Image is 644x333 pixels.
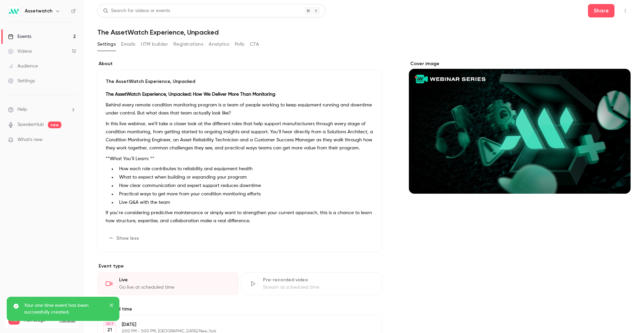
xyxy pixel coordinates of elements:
[209,39,229,50] button: Analytics
[235,39,245,50] button: Polls
[8,6,19,16] img: Assetwatch
[24,302,105,316] p: Your one time event has been successfully created.
[116,191,374,198] li: Practical ways to get more from your condition monitoring efforts
[119,277,230,283] div: Live
[106,155,374,163] p: **What You’ll Learn: **
[8,106,76,113] li: help-dropdown-opener
[8,78,35,84] div: Settings
[106,92,275,97] strong: The AssetWatch Experience, Unpacked: How We Deliver More Than Monitoring
[97,306,382,313] label: Date and time
[106,78,374,85] p: The AssetWatch Experience, Unpacked
[106,209,374,225] p: If you’re considering predictive maintenance or simply want to strengthen your current approach, ...
[250,39,259,50] button: CTA
[8,63,38,69] div: Audience
[97,272,238,295] div: LiveGo live at scheduled time
[106,120,374,152] p: In this live webinar, we’ll take a closer look at the different roles that help support manufactu...
[116,174,374,181] li: What to expect when building or expanding your program
[119,284,230,291] div: Go live at scheduled time
[409,60,631,67] label: Cover image
[109,302,114,310] button: close
[173,39,203,50] button: Registrations
[121,39,135,50] button: Emails
[97,60,382,67] label: About
[17,121,44,128] a: SpeakerHub
[588,4,614,17] button: Share
[141,39,168,50] button: UTM builder
[409,60,631,194] section: Cover image
[48,122,61,128] span: new
[25,8,52,14] h6: Assetwatch
[263,277,374,283] div: Pre-recorded video
[106,101,374,117] p: Behind every remote condition monitoring program is a team of people working to keep equipment ru...
[241,272,382,295] div: Pre-recorded videoStream at scheduled time
[8,33,31,40] div: Events
[116,182,374,189] li: How clear communication and expert support reduces downtime
[8,48,32,55] div: Videos
[263,284,374,291] div: Stream at scheduled time
[116,165,374,173] li: How each role contributes to reliability and equipment health
[103,7,170,14] div: Search for videos or events
[97,263,382,270] p: Event type
[97,28,631,36] h1: The AssetWatch Experience, Unpacked
[17,136,43,143] span: What's new
[17,106,27,113] span: Help
[122,321,346,328] p: [DATE]
[97,39,116,50] button: Settings
[106,233,143,244] button: Show less
[116,199,374,206] li: Live Q&A with the team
